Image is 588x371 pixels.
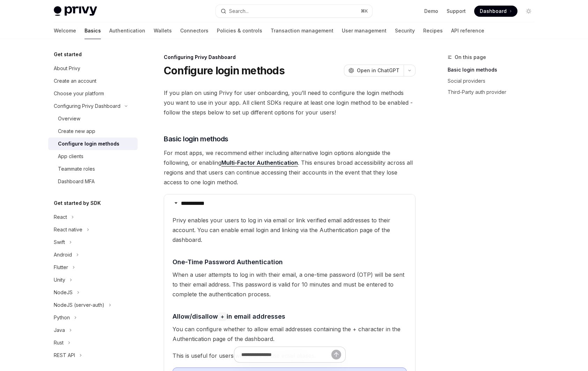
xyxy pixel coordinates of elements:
[54,89,104,98] div: Choose your platform
[164,54,416,61] div: Configuring Privy Dashboard
[48,112,138,125] a: Overview
[172,215,407,245] span: Privy enables your users to log in via email or link verified email addresses to their account. Y...
[54,64,80,73] div: About Privy
[54,50,82,59] h5: Get started
[84,22,101,39] a: Basics
[48,75,138,87] a: Create an account
[48,236,138,248] button: Toggle Swift section
[54,301,104,309] div: NodeJS (server-auth)
[48,62,138,75] a: About Privy
[342,22,387,39] a: User management
[54,213,67,221] div: React
[180,22,208,39] a: Connectors
[48,100,138,112] button: Toggle Configuring Privy Dashboard section
[54,326,65,334] div: Java
[164,134,228,144] span: Basic login methods
[48,211,138,223] button: Toggle React section
[48,138,138,150] a: Configure login methods
[48,125,138,138] a: Create new app
[357,67,399,74] span: Open in ChatGPT
[54,251,72,259] div: Android
[448,64,540,75] a: Basic login methods
[54,238,65,246] div: Swift
[54,339,64,347] div: Rust
[221,159,298,166] a: Multi-Factor Authentication
[48,324,138,336] button: Toggle Java section
[172,257,283,267] span: One-Time Password Authentication
[58,127,95,135] div: Create new app
[58,140,119,148] div: Configure login methods
[48,175,138,188] a: Dashboard MFA
[229,7,249,15] div: Search...
[48,336,138,349] button: Toggle Rust section
[448,75,540,87] a: Social providers
[58,177,95,186] div: Dashboard MFA
[48,248,138,261] button: Toggle Android section
[48,299,138,311] button: Toggle NodeJS (server-auth) section
[58,114,80,123] div: Overview
[154,22,172,39] a: Wallets
[48,163,138,175] a: Teammate roles
[48,349,138,362] button: Toggle REST API section
[271,22,333,39] a: Transaction management
[217,22,262,39] a: Policies & controls
[164,64,285,77] h1: Configure login methods
[48,311,138,324] button: Toggle Python section
[164,88,416,117] span: If you plan on using Privy for user onboarding, you’ll need to configure the login methods you wa...
[48,261,138,274] button: Toggle Flutter section
[241,347,331,362] input: Ask a question...
[172,312,285,321] span: Allow/disallow in email addresses
[58,152,83,161] div: App clients
[455,53,486,61] span: On this page
[109,22,145,39] a: Authentication
[54,313,70,322] div: Python
[448,87,540,98] a: Third-Party auth provider
[54,225,82,234] div: React native
[331,350,341,359] button: Send message
[54,77,96,85] div: Create an account
[48,274,138,286] button: Toggle Unity section
[54,276,65,284] div: Unity
[344,65,404,76] button: Open in ChatGPT
[480,8,507,15] span: Dashboard
[164,148,416,187] span: For most apps, we recommend either including alternative login options alongside the following, o...
[54,6,97,16] img: light logo
[172,270,407,299] span: When a user attempts to log in with their email, a one-time password (OTP) will be sent to their ...
[361,8,368,14] span: ⌘ K
[58,165,95,173] div: Teammate roles
[447,8,466,15] a: Support
[523,6,534,17] button: Toggle dark mode
[451,22,484,39] a: API reference
[48,150,138,163] a: App clients
[424,8,438,15] a: Demo
[172,324,407,344] span: You can configure whether to allow email addresses containing the + character in the Authenticati...
[48,87,138,100] a: Choose your platform
[54,102,120,110] div: Configuring Privy Dashboard
[54,199,101,207] h5: Get started by SDK
[474,6,517,17] a: Dashboard
[54,22,76,39] a: Welcome
[48,286,138,299] button: Toggle NodeJS section
[48,223,138,236] button: Toggle React native section
[218,312,227,321] code: +
[216,5,372,17] button: Open search
[54,288,73,297] div: NodeJS
[54,351,75,359] div: REST API
[54,263,68,272] div: Flutter
[395,22,415,39] a: Security
[423,22,443,39] a: Recipes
